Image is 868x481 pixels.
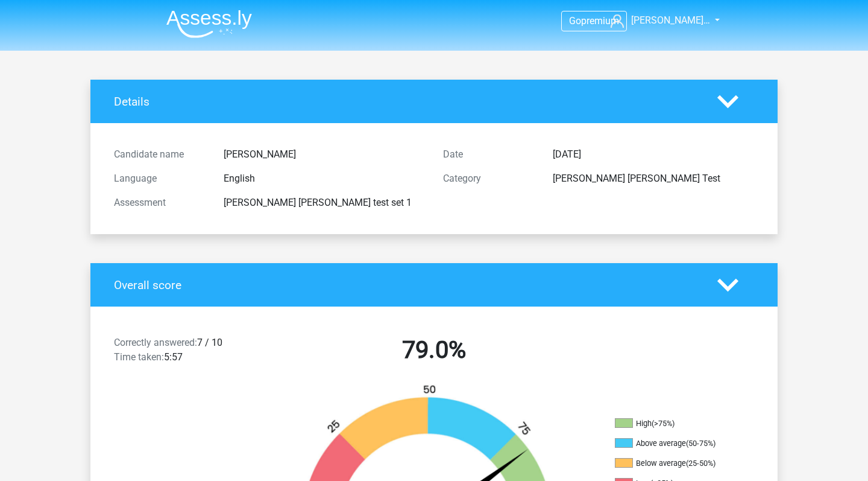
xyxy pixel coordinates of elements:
[631,14,710,26] span: [PERSON_NAME]…
[105,196,215,210] div: Assessment
[606,13,711,28] a: [PERSON_NAME]…
[615,438,735,449] li: Above average
[562,13,626,29] a: Gopremium
[114,278,699,292] h4: Overall score
[215,147,434,162] div: [PERSON_NAME]
[544,147,763,162] div: [DATE]
[114,95,699,109] h4: Details
[215,196,434,210] div: [PERSON_NAME] [PERSON_NAME] test set 1
[215,171,434,186] div: English
[615,418,735,429] li: High
[581,15,619,27] span: premium
[544,171,763,186] div: [PERSON_NAME] [PERSON_NAME] Test
[686,459,715,468] div: (25-50%)
[166,10,252,38] img: Assessly
[615,458,735,469] li: Below average
[652,419,675,428] div: (>75%)
[105,147,215,162] div: Candidate name
[278,336,590,365] h2: 79.0%
[114,351,164,363] span: Time taken:
[569,15,581,27] span: Go
[434,147,544,162] div: Date
[686,439,715,448] div: (50-75%)
[114,337,197,348] span: Correctly answered:
[434,171,544,186] div: Category
[105,336,269,369] div: 7 / 10 5:57
[105,171,215,186] div: Language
